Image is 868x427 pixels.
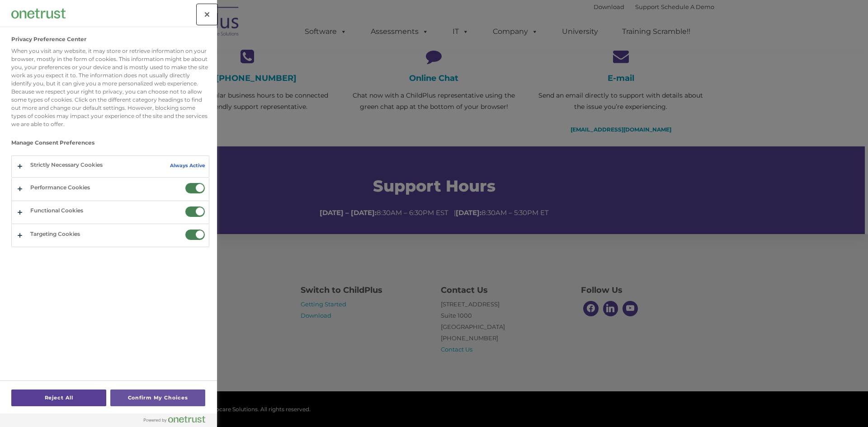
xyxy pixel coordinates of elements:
div: When you visit any website, it may store or retrieve information on your browser, mostly in the f... [11,47,209,128]
img: Powered by OneTrust Opens in a new Tab [144,416,205,423]
h2: Privacy Preference Center [11,36,86,42]
a: Powered by OneTrust Opens in a new Tab [144,416,212,427]
div: Company Logo [11,5,66,23]
img: Company Logo [11,9,66,18]
button: Close [197,5,217,24]
h3: Manage Consent Preferences [11,140,209,150]
button: Reject All [11,389,106,406]
button: Confirm My Choices [110,389,205,406]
